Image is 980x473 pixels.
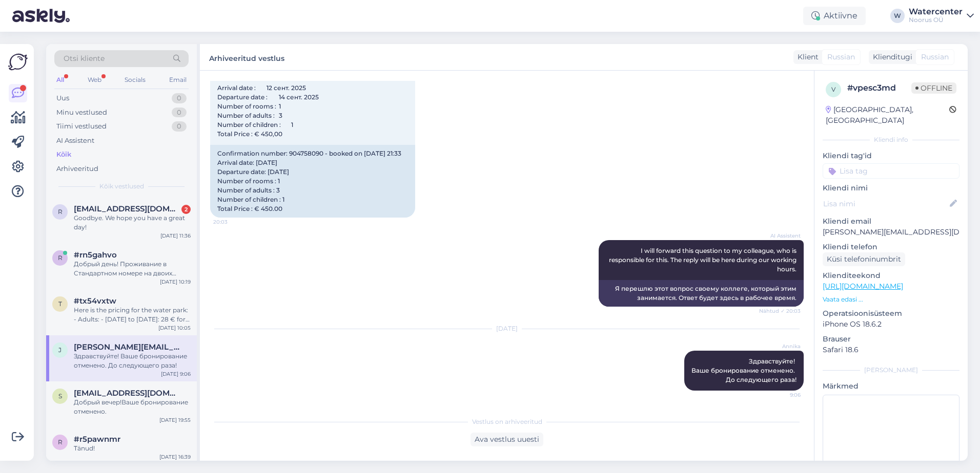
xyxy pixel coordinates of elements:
span: #rn5gahvo [74,250,117,260]
div: Kliendi info [823,135,959,144]
span: Annika [762,342,801,350]
div: # vpesc3md [847,82,911,94]
img: Askly Logo [8,52,28,72]
div: Socials [122,73,148,87]
div: Arhiveeritud [56,164,98,174]
div: Noorus OÜ [909,16,963,24]
div: 0 [172,107,187,118]
div: 0 [172,121,187,132]
p: Klienditeekond [823,270,959,281]
p: Safari 18.6 [823,345,959,355]
p: iPhone OS 18.6.2 [823,319,959,330]
span: jelenaparamonova@list.ru [74,342,180,352]
p: Kliendi telefon [823,242,959,252]
div: Я перешлю этот вопрос своему коллеге, который этим занимается. Ответ будет здесь в рабочее время. [599,280,804,307]
div: Küsi telefoninumbrit [823,252,905,266]
a: [URL][DOMAIN_NAME] [823,282,903,291]
p: Operatsioonisüsteem [823,308,959,319]
span: Russian [921,52,949,62]
input: Lisa nimi [823,198,948,209]
div: [PERSON_NAME] [823,365,959,375]
span: s [58,392,62,400]
span: r [58,254,63,262]
p: Vaata edasi ... [823,295,959,304]
p: Märkmed [823,381,959,392]
span: Offline [911,82,956,94]
span: Vestlus on arhiveeritud [472,417,542,426]
div: 0 [172,93,187,103]
p: Kliendi nimi [823,183,959,193]
div: Tiimi vestlused [56,121,107,132]
a: WatercenterNoorus OÜ [909,8,974,24]
div: W [890,9,905,23]
span: t [58,300,62,308]
div: 2 [181,205,191,214]
p: Kliendi email [823,216,959,227]
div: [DATE] 11:36 [160,232,191,240]
div: [DATE] 16:39 [159,453,191,461]
span: r [58,438,63,446]
span: Nähtud ✓ 20:03 [759,307,801,315]
div: [DATE] 10:19 [160,278,191,286]
div: Watercenter [909,8,963,16]
div: [DATE] 9:06 [161,370,191,378]
span: 9:06 [762,391,801,399]
p: Kliendi tag'id [823,150,959,161]
div: Добрый день! Проживание в Стандартном номере на двоих будет стоить 345 евро/ 3 ночи. В стоимость ... [74,260,191,278]
span: Kõik vestlused [99,182,144,191]
div: [DATE] [210,324,804,333]
div: Ava vestlus uuesti [471,433,543,446]
div: Aktiivne [803,7,866,25]
span: v [831,85,835,93]
span: Russian [827,52,855,62]
div: Добрый вечер!Ваше бронирование отменено. [74,398,191,416]
div: Здравствуйте! Ваше бронирование отменено. До следующего раза! [74,352,191,370]
p: [PERSON_NAME][EMAIL_ADDRESS][DOMAIN_NAME] [823,227,959,238]
span: 20:03 [213,218,252,226]
span: #tx54vxtw [74,296,116,306]
span: svar4ik@inbox.ru [74,389,180,398]
span: r [58,208,63,216]
span: j [58,346,62,354]
div: Klienditugi [869,52,912,62]
div: [DATE] 19:55 [159,416,191,424]
div: Confirmation number: 904758090 - booked on [DATE] 21:33 Arrival date: [DATE] Departure date: [DAT... [210,145,415,218]
div: Klient [793,52,819,62]
label: Arhiveeritud vestlus [209,50,284,64]
div: Minu vestlused [56,107,107,118]
div: All [54,73,66,87]
p: Brauser [823,334,959,345]
span: reet.viikholm@gmail.com [74,204,180,213]
div: Here is the pricing for the water park: - Adults: - [DATE] to [DATE]: 28 € for 4 hours - [DATE] a... [74,306,191,324]
div: Kõik [56,149,71,160]
span: I will forward this question to my colleague, who is responsible for this. The reply will be here... [609,247,798,273]
span: #r5pawnmr [74,435,120,444]
div: [GEOGRAPHIC_DATA], [GEOGRAPHIC_DATA] [826,104,949,126]
div: Goodbye. We hope you have a great day! [74,213,191,232]
span: Здравствуйте! Ваше бронирование отменено. До следующего раза! [691,357,797,383]
span: Otsi kliente [64,53,105,64]
div: Web [86,73,104,87]
span: AI Assistent [762,232,801,240]
input: Lisa tag [823,163,959,179]
div: AI Assistent [56,136,94,146]
div: [DATE] 10:05 [158,324,191,332]
div: Email [167,73,189,87]
div: Uus [56,93,69,103]
div: Tänud! [74,444,191,453]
